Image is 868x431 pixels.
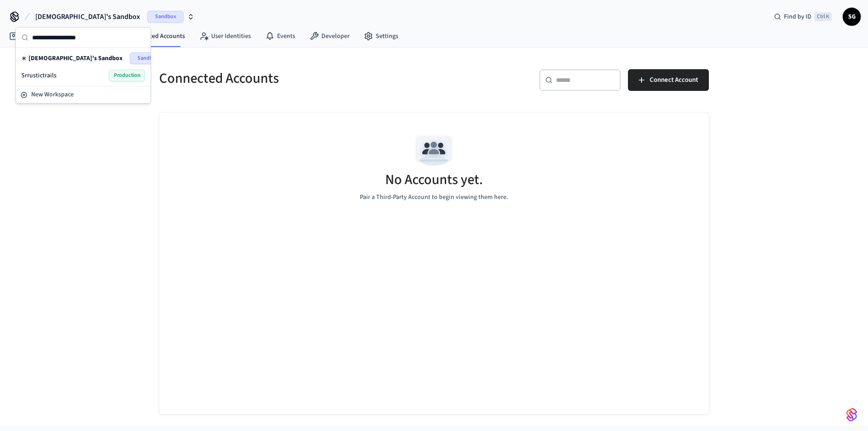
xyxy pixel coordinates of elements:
div: Suggestions [16,48,151,86]
h5: Connected Accounts [159,69,429,88]
a: Developer [302,28,357,44]
span: Production [109,70,145,81]
span: Srrustictrails [21,71,57,80]
span: Ctrl K [814,12,832,21]
h5: No Accounts yet. [385,171,483,189]
span: Sandbox [147,11,184,23]
button: New Workspace [17,87,150,102]
span: [DEMOGRAPHIC_DATA]'s Sandbox [35,11,140,22]
span: Sandbox [130,52,166,64]
a: Events [258,28,302,44]
span: [DEMOGRAPHIC_DATA]'s Sandbox [28,54,123,63]
a: Settings [357,28,406,44]
button: SG [843,8,861,26]
img: Team Empty State [414,131,454,171]
a: Connected Accounts [110,28,192,44]
img: SeamLogoGradient.69752ec5.svg [846,407,857,422]
span: New Workspace [31,90,74,99]
span: Connect Account [650,74,698,86]
span: SG [844,9,860,25]
p: Pair a Third-Party Account to begin viewing them here. [360,193,508,202]
div: Find by IDCtrl K [767,9,839,25]
a: User Identities [192,28,258,44]
button: Connect Account [628,69,709,91]
a: Devices [2,28,49,44]
span: Find by ID [784,12,811,21]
